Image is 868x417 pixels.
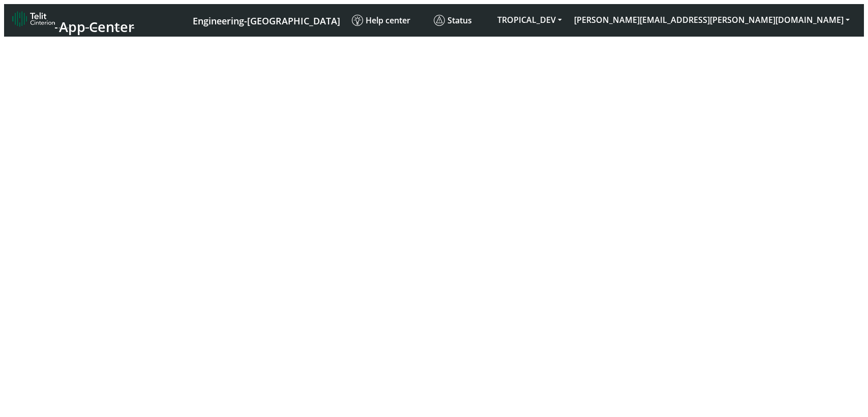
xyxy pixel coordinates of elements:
[568,11,856,29] button: [PERSON_NAME][EMAIL_ADDRESS][PERSON_NAME][DOMAIN_NAME]
[12,8,133,33] a: App Center
[348,11,430,30] a: Help center
[192,11,340,29] a: Your current platform instance
[352,15,363,26] img: knowledge.svg
[12,11,55,27] img: logo-telit-cinterion-gw-new.png
[352,15,410,26] span: Help center
[430,11,491,30] a: Status
[491,11,568,29] button: TROPICAL_DEV
[193,15,340,27] span: Engineering-[GEOGRAPHIC_DATA]
[434,15,472,26] span: Status
[59,17,134,36] span: App Center
[434,15,445,26] img: status.svg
